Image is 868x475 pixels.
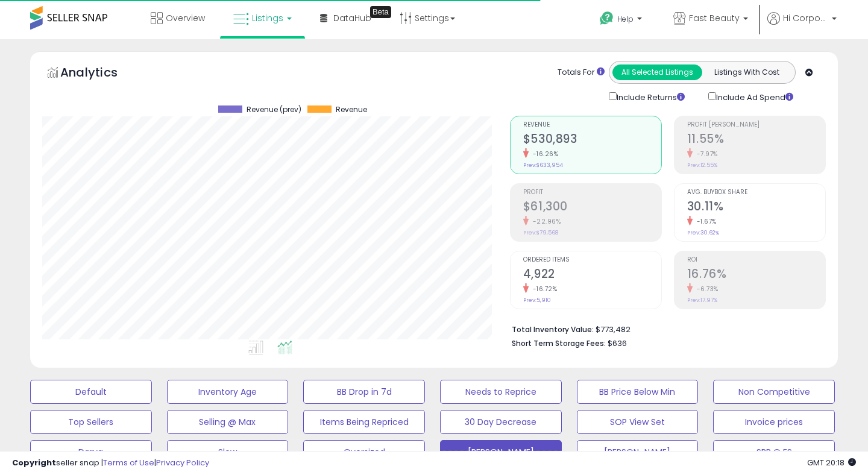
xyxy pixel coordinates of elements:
[713,380,835,404] button: Non Competitive
[687,189,825,196] span: Avg. Buybox Share
[687,297,717,304] small: Prev: 17.97%
[303,380,425,404] button: BB Drop in 7d
[370,6,391,18] div: Tooltip anchor
[689,12,740,24] span: Fast Beauty
[687,200,825,216] h2: 30.11%
[440,380,562,404] button: Needs to Reprice
[699,90,813,104] div: Include Ad Spend
[612,64,702,80] button: All Selected Listings
[577,410,699,434] button: SOP View Set
[333,12,371,24] span: DataHub
[523,132,661,148] h2: $530,893
[807,457,856,468] span: 2025-09-16 20:18 GMT
[617,14,634,24] span: Help
[687,257,825,263] span: ROI
[103,457,154,468] a: Terms of Use
[60,64,141,84] h5: Analytics
[600,90,699,104] div: Include Returns
[687,162,717,169] small: Prev: 12.55%
[693,217,717,226] small: -1.67%
[512,338,606,348] b: Short Term Storage Fees:
[523,162,563,169] small: Prev: $633,954
[713,410,835,434] button: Invoice prices
[577,380,699,404] button: BB Price Below Min
[167,380,289,404] button: Inventory Age
[512,321,817,336] li: $773,482
[252,12,283,24] span: Listings
[336,105,367,114] span: Revenue
[247,105,301,114] span: Revenue (prev)
[687,132,825,148] h2: 11.55%
[558,67,605,78] div: Totals For
[599,11,614,26] i: Get Help
[12,458,209,469] div: seller snap | |
[440,410,562,434] button: 30 Day Decrease
[702,64,791,80] button: Listings With Cost
[523,122,661,128] span: Revenue
[687,122,825,128] span: Profit [PERSON_NAME]
[693,149,718,159] small: -7.97%
[167,410,289,434] button: Selling @ Max
[12,457,56,468] strong: Copyright
[767,12,837,39] a: Hi Corporate
[30,380,152,404] button: Default
[529,285,558,294] small: -16.72%
[523,189,661,196] span: Profit
[166,12,205,24] span: Overview
[523,257,661,263] span: Ordered Items
[687,267,825,283] h2: 16.76%
[303,410,425,434] button: Items Being Repriced
[523,229,558,236] small: Prev: $79,568
[608,338,627,349] span: $636
[529,149,559,159] small: -16.26%
[783,12,828,24] span: Hi Corporate
[529,217,561,226] small: -22.96%
[687,229,719,236] small: Prev: 30.62%
[30,410,152,434] button: Top Sellers
[523,297,551,304] small: Prev: 5,910
[523,200,661,216] h2: $61,300
[156,457,209,468] a: Privacy Policy
[590,2,654,39] a: Help
[693,285,719,294] small: -6.73%
[512,324,594,335] b: Total Inventory Value:
[523,267,661,283] h2: 4,922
